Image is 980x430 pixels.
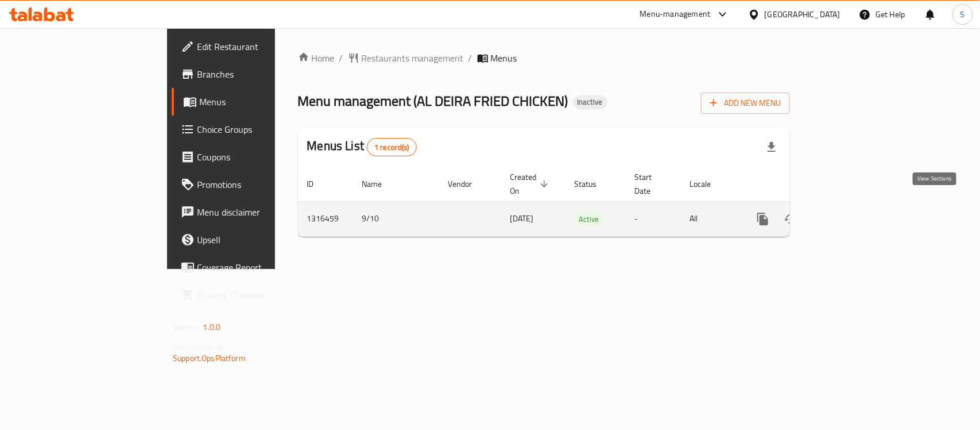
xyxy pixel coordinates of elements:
td: All [681,201,740,236]
a: Coupons [172,143,331,171]
a: Support.OpsPlatform [173,351,246,366]
span: 1 record(s) [367,142,416,153]
div: Export file [758,133,785,161]
td: - [626,201,681,236]
span: Menu disclaimer [197,205,321,219]
span: Version: [173,320,201,335]
span: Inactive [573,97,607,107]
span: ID [307,177,329,191]
div: Inactive [573,95,607,109]
span: Name [362,177,397,191]
span: Coupons [197,150,321,164]
td: 9/10 [353,201,439,236]
a: Upsell [172,226,331,254]
span: Promotions [197,178,321,191]
button: more [749,205,777,233]
a: Edit Restaurant [172,33,331,60]
table: enhanced table [298,167,869,237]
button: Change Status [777,205,804,233]
span: Get support on: [173,339,226,354]
span: Edit Restaurant [197,40,321,53]
span: [DATE] [510,211,534,226]
span: Menus [491,51,517,65]
span: Coverage Report [197,260,321,274]
span: Choice Groups [197,122,321,136]
button: Add New Menu [701,93,790,114]
a: Grocery Checklist [172,281,331,309]
span: Status [575,177,612,191]
div: [GEOGRAPHIC_DATA] [765,8,840,21]
a: Menus [172,88,331,116]
a: Promotions [172,171,331,198]
span: Created On [510,170,552,198]
div: Menu-management [640,7,711,21]
span: 1.0.0 [203,320,220,335]
span: S [960,8,965,21]
th: Actions [740,167,869,202]
a: Branches [172,60,331,88]
h2: Menus List [307,137,417,156]
span: Grocery Checklist [197,288,321,302]
a: Menu disclaimer [172,198,331,226]
nav: breadcrumb [298,51,790,65]
span: Start Date [635,170,667,198]
a: Coverage Report [172,254,331,281]
a: Restaurants management [348,51,464,65]
span: Locale [690,177,726,191]
span: Menus [199,95,321,109]
span: Active [575,213,604,226]
li: / [468,51,472,65]
span: Branches [197,67,321,81]
span: Restaurants management [362,51,464,65]
a: Choice Groups [172,116,331,143]
span: Menu management ( AL DEIRA FRIED CHICKEN ) [298,88,568,114]
div: Active [575,212,604,226]
li: / [339,51,343,65]
div: Total records count [367,138,417,156]
span: Add New Menu [710,96,781,110]
span: Vendor [448,177,487,191]
span: Upsell [197,233,321,247]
